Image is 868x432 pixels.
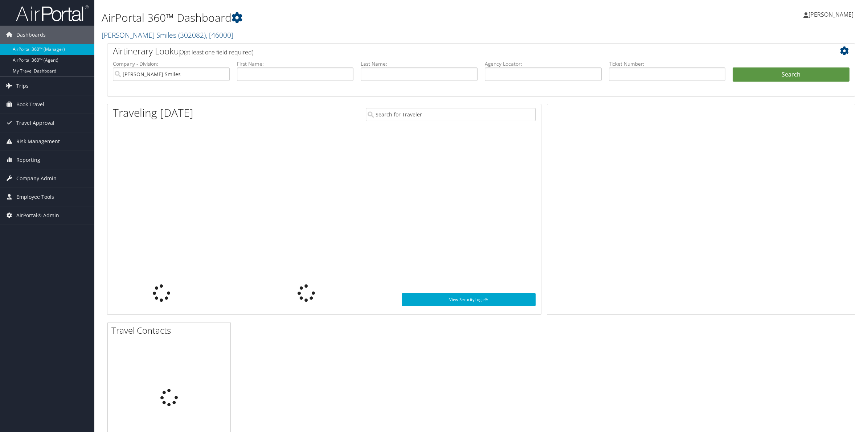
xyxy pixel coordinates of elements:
span: Trips [16,77,29,95]
h1: AirPortal 360™ Dashboard [102,10,608,25]
span: Reporting [16,151,40,169]
a: [PERSON_NAME] [803,4,861,25]
span: Dashboards [16,26,46,44]
h1: Traveling [DATE] [113,105,193,120]
a: [PERSON_NAME] Smiles [102,30,233,40]
span: Risk Management [16,132,60,151]
span: Employee Tools [16,188,54,206]
span: AirPortal® Admin [16,206,59,225]
a: View SecurityLogic® [402,293,535,306]
span: Company Admin [16,169,57,188]
span: Travel Approval [16,114,54,132]
img: airportal-logo.png [16,5,89,22]
label: First Name: [237,60,354,67]
span: , [ 46000 ] [206,30,233,40]
button: Search [733,67,849,82]
span: [PERSON_NAME] [808,11,853,18]
label: Company - Division: [113,60,230,67]
span: Book Travel [16,95,44,114]
label: Ticket Number: [609,60,726,67]
h2: Airtinerary Lookup [113,45,787,57]
label: Agency Locator: [485,60,602,67]
span: (at least one field required) [184,48,253,56]
label: Last Name: [361,60,478,67]
input: Search for Traveler [366,108,536,121]
h2: Travel Contacts [111,324,230,337]
span: ( 302082 ) [178,30,206,40]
